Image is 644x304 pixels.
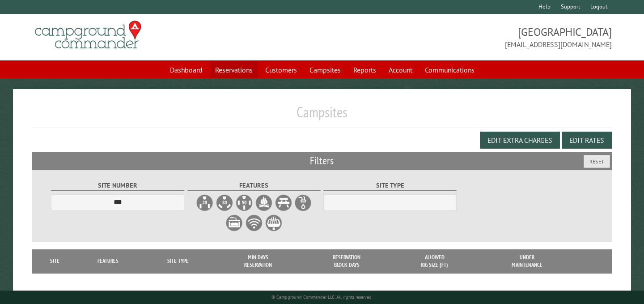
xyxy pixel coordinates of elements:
[265,214,283,232] label: Grill
[187,180,321,191] label: Features
[210,61,258,78] a: Reservations
[216,194,233,212] label: 30A Electrical Hookup
[584,155,610,168] button: Reset
[271,294,373,300] small: © Campground Commander LLC. All rights reserved.
[32,103,612,128] h1: Campsites
[245,214,263,232] label: WiFi Service
[37,249,73,273] th: Site
[73,249,143,273] th: Features
[480,132,560,149] button: Edit Extra Charges
[479,249,576,273] th: Under Maintenance
[260,61,302,78] a: Customers
[391,249,478,273] th: Allowed Rig Size (ft)
[32,152,612,169] h2: Filters
[143,249,213,273] th: Site Type
[304,61,346,78] a: Campsites
[255,194,273,212] label: Firepit
[323,180,457,191] label: Site Type
[275,194,292,212] label: Picnic Table
[51,180,184,191] label: Site Number
[196,194,214,212] label: 20A Electrical Hookup
[32,17,144,52] img: Campground Commander
[225,214,243,232] label: Sewer Hookup
[383,61,418,78] a: Account
[322,25,612,50] span: [GEOGRAPHIC_DATA] [EMAIL_ADDRESS][DOMAIN_NAME]
[562,132,612,149] button: Edit Rates
[348,61,381,78] a: Reports
[214,249,302,273] th: Min Days Reservation
[419,61,480,78] a: Communications
[302,249,391,273] th: Reservation Block Days
[294,194,312,212] label: Water Hookup
[165,61,208,78] a: Dashboard
[235,194,253,212] label: 50A Electrical Hookup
